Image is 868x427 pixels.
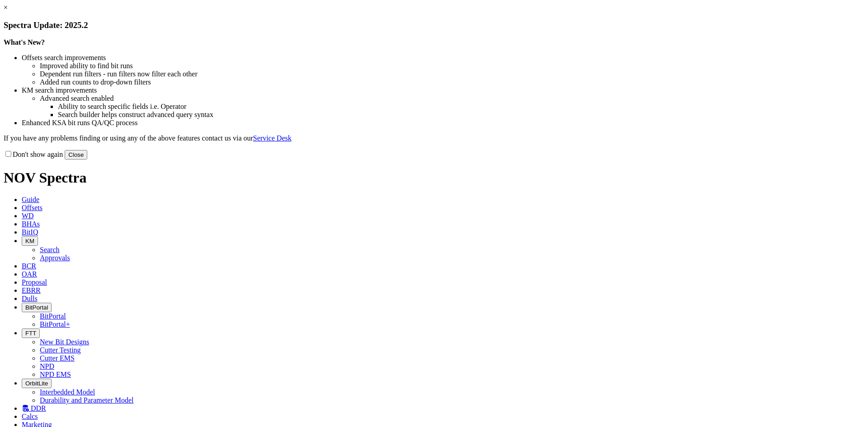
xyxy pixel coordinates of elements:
li: Offsets search improvements [22,54,864,62]
span: BitIQ [22,228,38,236]
a: Durability and Parameter Model [40,396,134,404]
li: Dependent run filters - run filters now filter each other [40,70,864,78]
span: EBRR [22,286,41,294]
a: Approvals [40,254,70,262]
strong: What's New? [4,38,45,46]
span: BCR [22,262,36,270]
span: BitPortal [25,304,48,311]
label: Don't show again [4,150,63,158]
a: NPD [40,362,54,370]
span: KM [25,238,34,244]
span: OAR [22,270,37,278]
button: Close [65,150,87,160]
span: Guide [22,196,39,203]
span: Proposal [22,278,47,286]
li: Enhanced KSA bit runs QA/QC process [22,119,864,127]
li: Improved ability to find bit runs [40,62,864,70]
h3: Spectra Update: 2025.2 [4,20,864,30]
li: KM search improvements [22,86,864,94]
a: × [4,4,8,11]
input: Don't show again [5,151,11,157]
span: BHAs [22,220,40,228]
a: Search [40,246,60,253]
li: Advanced search enabled [40,94,864,103]
span: Offsets [22,204,42,211]
li: Search builder helps construct advanced query syntax [58,111,864,119]
a: BitPortal [40,312,66,320]
a: NPD EMS [40,371,71,378]
li: Ability to search specific fields i.e. Operator [58,103,864,111]
a: Service Desk [253,134,292,142]
span: FTT [25,330,36,337]
h1: NOV Spectra [4,169,864,186]
span: Calcs [22,413,38,420]
span: DDR [31,404,46,412]
p: If you have any problems finding or using any of the above features contact us via our [4,134,864,142]
span: WD [22,212,34,220]
a: Interbedded Model [40,388,95,396]
span: OrbitLite [25,380,48,387]
a: New Bit Designs [40,338,89,346]
li: Added run counts to drop-down filters [40,78,864,86]
a: Cutter Testing [40,346,81,354]
span: Dulls [22,295,38,302]
a: BitPortal+ [40,320,70,328]
a: Cutter EMS [40,354,75,362]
